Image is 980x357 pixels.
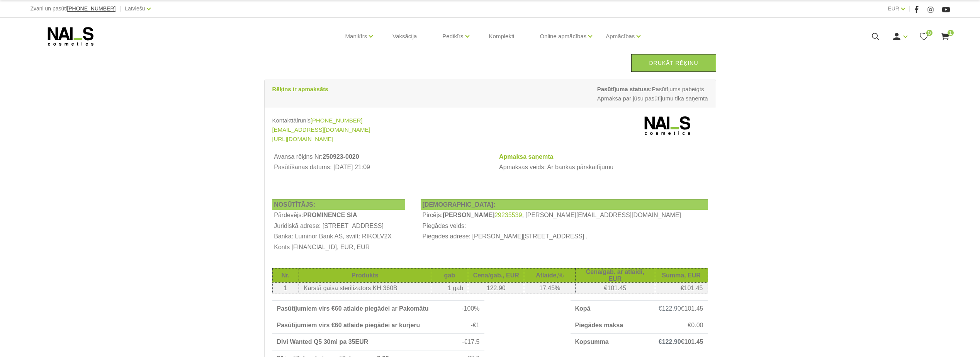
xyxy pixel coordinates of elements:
[272,162,482,173] td: Pasūtīšanas datums: [DATE] 21:09
[575,305,591,312] strong: Kopā
[125,4,145,13] a: Latviešu
[303,212,357,218] b: PROMINENCE SIA
[421,199,708,210] th: [DEMOGRAPHIC_DATA]:
[483,18,521,55] a: Komplekti
[421,210,708,221] td: Pircējs: , [PERSON_NAME][EMAIL_ADDRESS][DOMAIN_NAME]
[659,338,662,345] s: €
[681,305,684,312] span: €
[431,282,468,294] td: 1 gab
[681,338,684,345] span: €
[386,18,423,55] a: Vaksācija
[272,125,370,134] a: [EMAIL_ADDRESS][DOMAIN_NAME]
[576,282,655,294] td: €101.45
[494,212,522,219] a: 29235539
[576,268,655,282] th: Cena/gab. ar atlaidi, EUR
[524,268,576,282] th: Atlaide,%
[462,338,479,345] span: -€17.5
[299,282,431,294] td: Karstā gaisa sterilizators KH 360B
[272,86,328,92] strong: Rēķins ir apmaksāts
[470,322,479,328] span: -€1
[940,32,950,41] a: 1
[499,153,554,160] strong: Apmaksa saņemta
[272,282,299,294] td: 1
[311,116,363,125] a: [PHONE_NUMBER]
[597,86,652,92] strong: Pasūtījuma statuss:
[524,282,576,294] td: 17.45%
[691,322,703,328] span: 0.00
[684,338,703,345] span: 101.45
[277,305,429,312] strong: Pasūtījumiem virs €60 atlaide piegādei ar Pakomātu
[272,116,484,125] div: Kontakttālrunis
[443,212,494,218] b: [PERSON_NAME]
[948,30,954,36] span: 1
[272,134,333,144] a: [URL][DOMAIN_NAME]
[67,6,115,12] a: [PHONE_NUMBER]
[468,282,524,294] td: 122.90
[540,21,586,52] a: Online apmācības
[684,305,703,312] span: 101.45
[272,210,405,221] td: Pārdevējs:
[926,30,932,36] span: 0
[659,305,662,312] s: €
[421,221,708,231] td: Piegādes veids:
[272,199,405,210] th: NOSŪTĪTĀJS:
[272,173,482,184] td: Avansa rēķins izdrukāts: [DATE] 09:09:05
[909,4,910,14] span: |
[30,4,115,14] div: Zvani un pasūti
[688,322,691,328] span: €
[597,85,708,103] span: Pasūtījums pabeigts Apmaksa par jūsu pasūtījumu tika saņemta
[272,221,405,231] th: Juridiskā adrese: [STREET_ADDRESS]
[442,21,463,52] a: Pedikīrs
[497,162,708,173] td: Apmaksas veids: Ar bankas pārskaitījumu
[277,322,420,328] strong: Pasūtījumiem virs €60 atlaide piegādei ar kurjeru
[655,268,708,282] th: Summa, EUR
[919,32,929,41] a: 0
[345,21,367,52] a: Manikīrs
[272,151,482,162] th: Avansa rēķins Nr:
[272,242,405,253] th: Konts [FINANCIAL_ID], EUR, EUR
[272,268,299,282] th: Nr.
[631,54,716,72] a: Drukāt rēķinu
[299,268,431,282] th: Produkts
[662,305,681,312] s: 122.90
[662,338,681,345] s: 122.90
[277,338,369,345] strong: Divi Wanted Q5 30ml pa 35EUR
[606,21,635,52] a: Apmācības
[421,231,708,242] td: Piegādes adrese: [PERSON_NAME][STREET_ADDRESS] ,
[575,322,623,328] strong: Piegādes maksa
[655,282,708,294] td: €101.45
[272,231,405,242] th: Banka: Luminor Bank AS, swift: RIKOLV2X
[323,153,359,160] b: 250923-0020
[431,268,468,282] th: gab
[575,338,609,345] strong: Kopsumma
[888,4,899,13] a: EUR
[462,305,479,312] span: -100%
[468,268,524,282] th: Cena/gab., EUR
[119,4,121,14] span: |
